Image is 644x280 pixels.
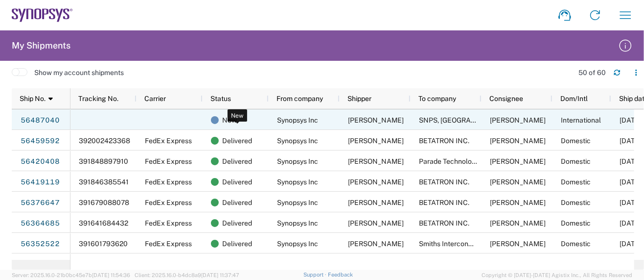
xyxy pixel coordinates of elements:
span: Server: 2025.16.0-21b0bc45e7b [12,272,130,278]
a: Support [303,272,328,278]
span: BETATRON INC. [419,199,469,206]
span: Domestic [561,137,591,145]
span: Show my account shipments [34,68,124,83]
span: Synopsys Inc [277,178,318,186]
span: Zhifan Liang [490,157,546,165]
a: 56364685 [20,216,60,231]
span: 07/31/2025 [620,219,641,227]
span: Delivered [222,254,252,275]
span: Synopsys Inc [277,116,318,124]
span: Fahim Alam [490,240,546,248]
span: FedEx Express [145,199,192,206]
span: 391641684432 [79,219,128,227]
span: Sarah Wing [348,199,404,206]
a: 56376647 [20,195,60,211]
span: Ship No. [20,95,46,102]
div: 50 of 60 [578,68,606,77]
span: FedEx Express [145,137,192,145]
span: 391848897910 [79,157,128,165]
a: 56487040 [20,113,60,128]
span: Copyright © [DATE]-[DATE] Agistix Inc., All Rights Reserved [482,271,632,280]
span: Dom/Intl [560,95,588,102]
span: Status [210,95,231,102]
span: Synopsys Inc [277,219,318,227]
span: BETATRON INC. [419,137,469,145]
span: Synopsys Inc [277,157,318,165]
span: Domestic [561,240,591,248]
span: From company [276,95,323,102]
span: Delivered [222,233,252,254]
span: 391846385541 [79,178,129,186]
h2: My Shipments [12,40,70,51]
span: Sarah Wing [348,137,404,145]
a: 56419119 [20,175,60,190]
span: MIKE YOUNG [490,219,546,227]
span: Consignee [489,95,523,102]
span: Domestic [561,157,591,165]
span: Domestic [561,178,591,186]
span: MIKE YOUNG [490,199,546,206]
span: 08/01/2025 [620,199,641,206]
span: Sarah Wing [348,178,404,186]
a: 56352522 [20,236,60,252]
span: Delivered [222,172,252,192]
span: Parade Technologies, Inc. [419,157,499,165]
span: FedEx Express [145,178,192,186]
span: 391679088078 [79,199,129,206]
span: Shipper [347,95,371,102]
span: International [561,116,601,124]
span: Domestic [561,219,591,227]
span: Tiago Goncalves [490,116,546,124]
span: FedEx Express [145,240,192,248]
span: Synopsys Inc [277,199,318,206]
a: 56459592 [20,133,60,149]
span: Sarah Wing [348,157,404,165]
span: SNPS, Portugal Unipessoal, Lda. [419,116,563,124]
span: [DATE] 11:37:47 [201,272,239,278]
a: 56309887 [20,257,60,273]
span: Delivered [222,213,252,233]
span: Synopsys Inc [277,137,318,145]
span: Sarah Wing [348,219,404,227]
span: 08/06/2025 [620,178,641,186]
span: Delivered [222,151,252,172]
span: Delivered [222,192,252,213]
span: 08/14/2025 [620,116,641,124]
span: 392002423368 [79,137,130,145]
span: MIKE YOUNG [490,137,546,145]
span: MIKE YOUNG [490,178,546,186]
span: Tracking No. [78,95,118,102]
span: Sarah Wing [348,116,404,124]
span: New [222,110,237,130]
span: 08/06/2025 [620,157,641,165]
span: FedEx Express [145,157,192,165]
span: FedEx Express [145,219,192,227]
span: 08/11/2025 [620,137,641,145]
span: 391601793620 [79,240,128,248]
span: [DATE] 11:54:36 [92,272,130,278]
span: BETATRON INC. [419,178,469,186]
span: Delivered [222,130,252,151]
span: BETATRON INC. [419,219,469,227]
span: To company [418,95,456,102]
a: Feedback [328,272,353,278]
span: Synopsys Inc [277,240,318,248]
span: Carrier [144,95,166,102]
a: 56420408 [20,154,60,170]
span: Smiths Interconnect [419,240,483,248]
span: Domestic [561,199,591,206]
span: Client: 2025.16.0-b4dc8a9 [135,272,239,278]
span: Sarah Wing [348,240,404,248]
span: 07/30/2025 [620,240,641,248]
